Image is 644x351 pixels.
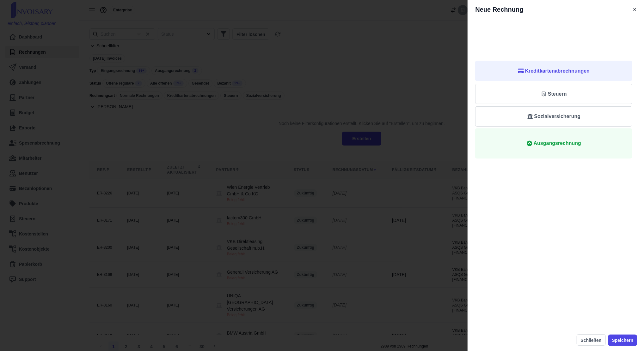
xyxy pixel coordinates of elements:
button: Speichern [608,335,637,346]
span: Ausgangsrechnung [534,140,581,147]
button: Sozialversicherung [475,106,632,127]
span: Sozialversicherung [534,113,581,120]
h4: Neue Rechnung [475,5,523,14]
button: Ausgangsrechnung [475,128,632,158]
span: Kreditkartenabrechnungen [525,67,590,75]
button: Steuern [475,84,632,104]
button: Schließen [577,334,606,346]
span: Steuern [548,90,567,98]
button: Kreditkartenabrechnungen [475,61,632,81]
